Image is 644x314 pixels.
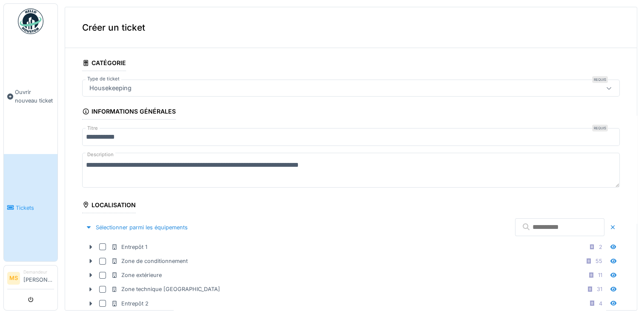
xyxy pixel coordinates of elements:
[7,269,54,289] a: MS Demandeur[PERSON_NAME]
[82,222,191,233] div: Sélectionner parmi les équipements
[111,285,220,293] div: Zone technique [GEOGRAPHIC_DATA]
[86,125,100,132] label: Titre
[82,105,176,120] div: Informations générales
[86,83,135,93] div: Housekeeping
[111,257,188,265] div: Zone de conditionnement
[86,75,121,83] label: Type de ticket
[592,125,608,131] div: Requis
[65,7,637,48] div: Créer un ticket
[86,149,115,160] label: Description
[16,204,54,212] span: Tickets
[4,39,57,154] a: Ouvrir nouveau ticket
[7,272,20,285] li: MS
[15,88,54,104] span: Ouvrir nouveau ticket
[599,243,602,251] div: 2
[23,269,54,275] div: Demandeur
[597,285,602,293] div: 31
[111,243,147,251] div: Entrepôt 1
[111,300,149,308] div: Entrepôt 2
[592,76,608,83] div: Requis
[82,57,126,71] div: Catégorie
[4,154,57,261] a: Tickets
[23,269,54,287] li: [PERSON_NAME]
[598,271,602,279] div: 11
[111,271,162,279] div: Zone extérieure
[599,300,602,308] div: 4
[595,257,602,265] div: 55
[18,9,43,34] img: Badge_color-CXgf-gQk.svg
[82,199,136,213] div: Localisation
